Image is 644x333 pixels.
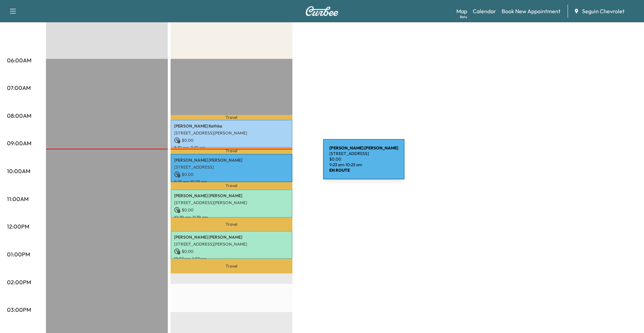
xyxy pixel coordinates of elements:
[174,157,289,163] p: [PERSON_NAME] [PERSON_NAME]
[7,305,31,314] p: 03:00PM
[171,148,292,154] p: Travel
[7,250,30,258] p: 01:00PM
[305,6,339,16] img: Curbee Logo
[174,200,289,206] p: [STREET_ADDRESS][PERSON_NAME]
[174,179,289,185] p: 9:23 am - 10:23 am
[7,84,31,92] p: 07:00AM
[171,115,292,119] p: Travel
[174,137,289,144] p: $ 0.00
[174,248,289,255] p: $ 0.00
[174,256,289,262] p: 12:07 pm - 1:07 pm
[171,259,292,273] p: Travel
[7,278,31,286] p: 02:00PM
[7,222,29,231] p: 12:00PM
[171,182,292,190] p: Travel
[7,111,31,120] p: 08:00AM
[171,218,292,231] p: Travel
[7,195,29,203] p: 11:00AM
[174,171,289,178] p: $ 0.00
[7,139,31,147] p: 09:00AM
[7,167,30,175] p: 10:00AM
[174,123,289,129] p: [PERSON_NAME] Kathka
[174,193,289,199] p: [PERSON_NAME] [PERSON_NAME]
[582,7,625,15] span: Seguin Chevrolet
[473,7,496,15] a: Calendar
[174,130,289,136] p: [STREET_ADDRESS][PERSON_NAME]
[502,7,560,15] a: Book New Appointment
[174,207,289,213] p: $ 0.00
[174,145,289,150] p: 8:10 am - 9:10 am
[460,14,467,20] div: Beta
[456,7,467,15] a: MapBeta
[174,215,289,220] p: 10:39 am - 11:39 am
[174,241,289,247] p: [STREET_ADDRESS][PERSON_NAME]
[174,234,289,240] p: [PERSON_NAME] [PERSON_NAME]
[7,56,31,64] p: 06:00AM
[174,164,289,170] p: [STREET_ADDRESS]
